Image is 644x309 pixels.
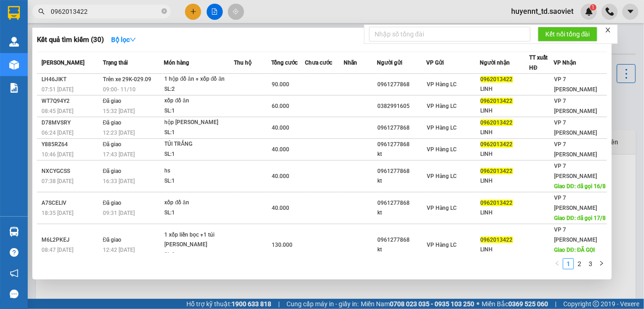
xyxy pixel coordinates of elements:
[554,59,576,66] span: VP Nhận
[42,140,100,149] div: Y885RZ64
[130,36,136,43] span: down
[272,205,289,211] span: 40.000
[599,261,604,266] span: right
[545,29,590,39] span: Kết nối tổng đài
[42,210,73,216] span: 18:35 [DATE]
[427,81,457,88] span: VP Hàng LC
[103,200,122,206] span: Đã giao
[272,242,292,248] span: 130.000
[165,128,234,138] div: SL: 1
[165,230,234,250] div: 1 xốp liền bọc +1 túi [PERSON_NAME]
[596,258,607,269] li: Next Page
[42,198,100,208] div: A7SCELIV
[378,149,426,159] div: kt
[103,237,122,243] span: Đã giao
[42,178,73,184] span: 07:38 [DATE]
[272,146,289,153] span: 40.000
[10,269,18,278] span: notification
[585,259,596,269] a: 3
[574,258,585,269] li: 2
[10,290,18,298] span: message
[378,80,426,89] div: 0961277868
[103,141,122,148] span: Đã giao
[42,96,100,106] div: WT7Q94Y2
[9,83,19,93] img: solution-icon
[37,35,104,45] h3: Kết quả tìm kiếm ( 30 )
[42,130,73,136] span: 06:24 [DATE]
[9,227,19,237] img: warehouse-icon
[481,168,513,174] span: 0962013422
[165,166,234,176] div: hs
[42,166,100,176] div: NXCYGCSS
[427,205,457,211] span: VP Hàng LC
[480,59,510,66] span: Người nhận
[42,247,73,253] span: 08:47 [DATE]
[103,151,135,158] span: 17:43 [DATE]
[161,8,167,14] span: close-circle
[554,141,597,158] span: VP 7 [PERSON_NAME]
[165,139,234,149] div: TÚI TRẮNG
[103,119,122,126] span: Đã giao
[529,54,548,71] span: TT xuất HĐ
[378,101,426,111] div: 0382991605
[427,146,457,153] span: VP Hàng LC
[165,118,234,128] div: hộp [PERSON_NAME]
[42,118,100,128] div: D78MVSRY
[377,59,403,66] span: Người gửi
[165,84,234,95] div: SL: 2
[272,103,289,109] span: 60.000
[554,163,597,179] span: VP 7 [PERSON_NAME]
[165,74,234,84] div: 1 hộp đồ ăn + xốp đồ ăn
[42,75,100,84] div: LH46JIKT
[103,168,122,174] span: Đã giao
[104,32,143,47] button: Bộ lọcdown
[103,59,128,66] span: Trạng thái
[42,108,73,114] span: 08:45 [DATE]
[378,245,426,255] div: kt
[378,140,426,149] div: 0961277868
[554,76,597,93] span: VP 7 [PERSON_NAME]
[554,226,597,243] span: VP 7 [PERSON_NAME]
[103,108,135,114] span: 15:32 [DATE]
[103,98,122,104] span: Đã giao
[272,173,289,179] span: 40.000
[378,208,426,218] div: kt
[427,173,457,179] span: VP Hàng LC
[555,261,560,266] span: left
[378,176,426,186] div: kt
[272,125,289,131] span: 40.000
[554,195,597,211] span: VP 7 [PERSON_NAME]
[427,242,457,248] span: VP Hàng LC
[42,151,73,158] span: 10:46 [DATE]
[9,37,19,47] img: warehouse-icon
[165,198,234,208] div: xốp đồ ăn
[234,59,252,66] span: Thu hộ
[481,128,529,137] div: LINH
[103,86,136,93] span: 09:00 - 11/10
[165,106,234,116] div: SL: 1
[481,141,513,148] span: 0962013422
[554,119,597,136] span: VP 7 [PERSON_NAME]
[554,98,597,114] span: VP 7 [PERSON_NAME]
[305,59,332,66] span: Chưa cước
[481,176,529,186] div: LINH
[538,27,597,42] button: Kết nối tổng đài
[378,198,426,208] div: 0961277868
[111,36,136,43] strong: Bộ lọc
[42,235,100,245] div: M6L2PKEJ
[481,119,513,126] span: 0962013422
[574,259,584,269] a: 2
[378,123,426,133] div: 0961277868
[481,208,529,218] div: LINH
[481,200,513,206] span: 0962013422
[8,6,20,20] img: logo-vxr
[481,245,529,255] div: LINH
[103,247,135,253] span: 12:42 [DATE]
[481,98,513,104] span: 0962013422
[165,96,234,106] div: xốp đồ ăn
[344,59,357,66] span: Nhãn
[481,237,513,243] span: 0962013422
[378,166,426,176] div: 0961277868
[427,103,457,109] span: VP Hàng LC
[552,258,563,269] button: left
